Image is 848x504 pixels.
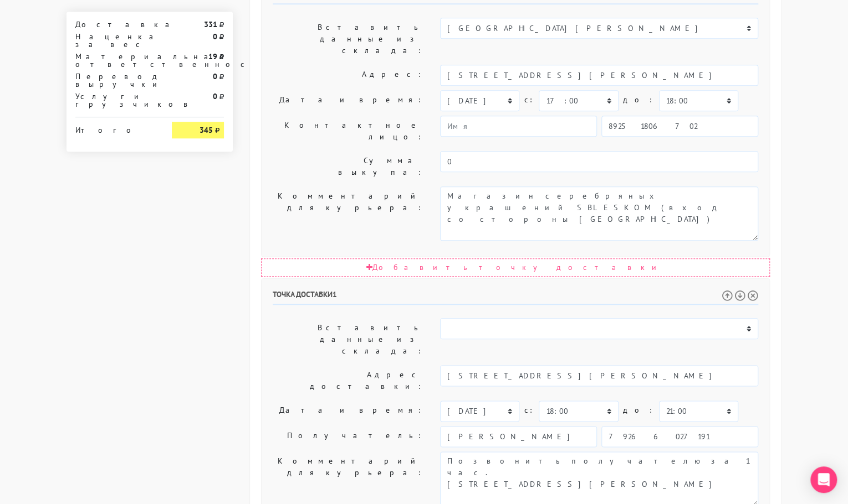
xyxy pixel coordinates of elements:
[264,318,432,361] label: Вставить данные из склада:
[200,125,213,135] strong: 345
[623,90,655,110] label: до:
[67,92,164,108] div: Услуги грузчиков
[264,90,432,111] label: Дата и время:
[67,20,164,28] div: Доставка
[273,290,758,305] h6: Точка доставки
[601,116,758,137] input: Телефон
[208,51,217,61] strong: 19
[264,401,432,422] label: Дата и время:
[264,151,432,182] label: Сумма выкупа:
[524,401,534,420] label: c:
[264,18,432,60] label: Вставить данные из склада:
[67,53,164,68] div: Материальная ответственность
[261,258,770,277] div: Добавить точку доставки
[213,91,217,101] strong: 0
[264,186,432,241] label: Комментарий для курьера:
[264,65,432,86] label: Адрес:
[623,401,655,420] label: до:
[601,426,758,447] input: Телефон
[524,90,534,110] label: c:
[75,122,155,134] div: Итого
[67,72,164,88] div: Перевод выручки
[440,116,597,137] input: Имя
[213,71,217,81] strong: 0
[264,426,432,447] label: Получатель:
[264,116,432,147] label: Контактное лицо:
[333,289,337,299] span: 1
[440,426,597,447] input: Имя
[810,466,837,493] div: Open Intercom Messenger
[264,365,432,396] label: Адрес доставки:
[204,19,217,29] strong: 331
[213,32,217,41] strong: 0
[67,33,164,48] div: Наценка за вес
